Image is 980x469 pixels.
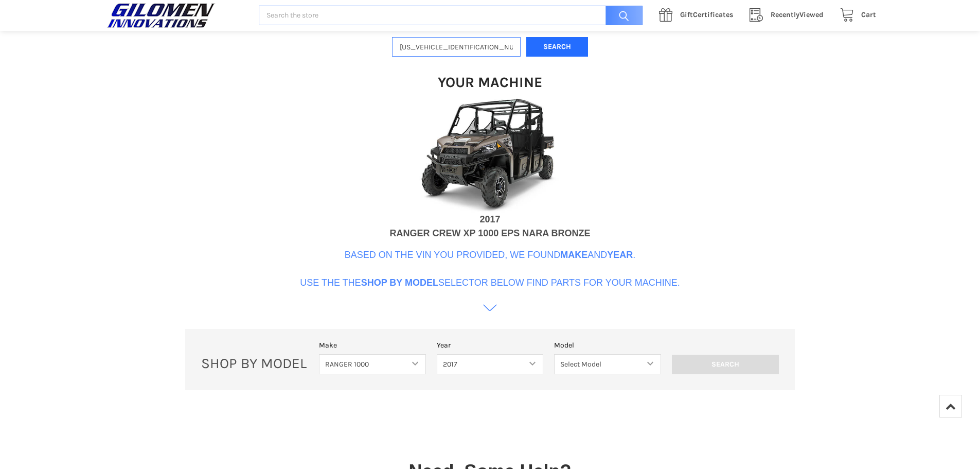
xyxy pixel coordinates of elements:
a: Top of Page [939,395,962,418]
a: RecentlyViewed [744,9,834,22]
b: Shop By Model [361,277,438,288]
label: Year [437,340,544,351]
b: Make [560,250,587,260]
button: Search [526,37,588,57]
input: Search [600,6,643,26]
span: Recently [771,10,799,19]
p: SHOP BY MODEL [196,354,314,372]
b: Year [607,250,633,260]
a: GiftCertificates [653,9,744,22]
label: Model [554,340,661,351]
div: 2017 [479,213,500,227]
span: Viewed [771,10,824,19]
input: Search the store [259,6,643,26]
label: Make [319,340,426,351]
h1: Your Machine [438,73,542,91]
span: Certificates [680,10,733,19]
p: Based on the VIN you provided, we found and . Use the the selector below find parts for your mach... [300,248,680,290]
span: Cart [861,10,876,19]
img: VIN Image [387,97,593,213]
span: Gift [680,10,693,19]
a: GILOMEN INNOVATIONS [104,3,248,28]
a: Cart [834,9,876,22]
img: GILOMEN INNOVATIONS [104,3,218,28]
input: Search [672,355,779,374]
div: RANGER CREW XP 1000 EPS NARA BRONZE [389,227,590,240]
input: Enter VIN of your machine [392,37,521,57]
